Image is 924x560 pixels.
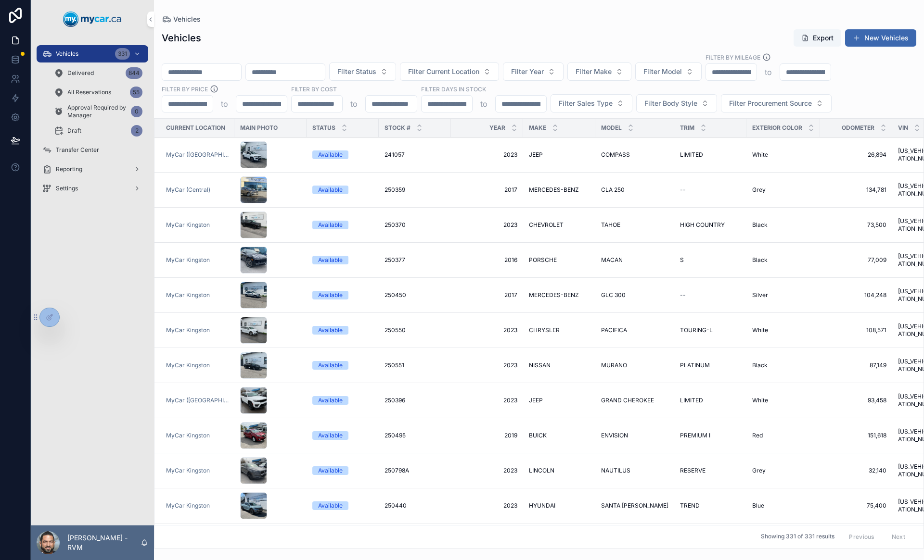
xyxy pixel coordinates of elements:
a: Vehicles331 [37,45,148,62]
div: Available [318,150,343,159]
a: MyCar Kingston [166,291,210,299]
span: Odometer [842,124,874,132]
a: MyCar (Central) [166,186,229,194]
span: 250370 [385,221,406,229]
a: 241057 [385,151,445,159]
span: 134,781 [826,186,886,194]
a: PORSCHE [529,256,590,264]
a: Available [312,431,373,440]
span: 2016 [457,256,517,264]
a: New Vehicles [845,29,916,47]
span: PORSCHE [529,256,557,264]
span: Showing 331 of 331 results [761,533,834,541]
span: Black [752,361,768,369]
a: MyCar Kingston [166,502,210,510]
span: Make [529,124,546,132]
span: LINCOLN [529,467,554,474]
span: GLC 300 [601,291,626,299]
a: MyCar Kingston [166,467,229,474]
a: COMPASS [601,151,668,159]
div: Available [318,361,343,370]
span: Draft [67,127,81,135]
span: Grey [752,467,766,474]
a: Grey [752,467,814,474]
a: NAUTILUS [601,467,668,474]
img: App logo [63,12,122,27]
a: MERCEDES-BENZ [529,291,590,299]
div: Available [318,396,343,405]
label: FILTER BY COST [291,85,337,93]
span: GRAND CHEROKEE [601,397,654,404]
span: Reporting [56,165,82,173]
span: Blue [752,502,764,510]
a: MURANO [601,361,668,369]
span: Settings [56,185,78,192]
a: 2023 [457,397,517,404]
a: MyCar ([GEOGRAPHIC_DATA]) [166,397,229,404]
span: Status [312,124,335,132]
span: 250551 [385,361,404,369]
a: Black [752,256,814,264]
span: Year [489,124,505,132]
a: MyCar ([GEOGRAPHIC_DATA]) [166,151,229,159]
button: Select Button [503,62,564,81]
button: Select Button [400,62,499,81]
a: JEEP [529,397,590,404]
span: JEEP [529,151,543,159]
div: Available [318,186,343,194]
span: 250798A [385,467,409,474]
a: 250495 [385,432,445,439]
span: TOURING-L [680,326,713,334]
span: JEEP [529,397,543,404]
a: Delivered844 [48,64,148,82]
span: Silver [752,291,768,299]
a: 250370 [385,221,445,229]
a: RESERVE [680,467,741,474]
a: MyCar Kingston [166,432,229,439]
span: 75,400 [826,502,886,510]
a: TAHOE [601,221,668,229]
a: 250450 [385,291,445,299]
span: Black [752,256,768,264]
span: MyCar Kingston [166,256,210,264]
a: CLA 250 [601,186,668,194]
p: to [480,98,488,110]
a: 2019 [457,432,517,439]
a: 32,140 [826,467,886,474]
span: Filter Make [576,67,612,76]
a: 2023 [457,502,517,510]
a: Grey [752,186,814,194]
a: Red [752,432,814,439]
span: S [680,256,684,264]
span: MyCar (Central) [166,186,210,194]
div: scrollable content [31,38,154,210]
span: 2023 [457,221,517,229]
span: Current Location [166,124,225,132]
button: Select Button [635,62,702,81]
a: White [752,151,814,159]
span: PACIFICA [601,326,627,334]
span: ENVISION [601,432,628,439]
a: 250550 [385,326,445,334]
a: MyCar Kingston [166,221,229,229]
a: GLC 300 [601,291,668,299]
a: 250798A [385,467,445,474]
a: 73,500 [826,221,886,229]
span: CHEVROLET [529,221,564,229]
span: TAHOE [601,221,620,229]
a: 2023 [457,151,517,159]
span: MERCEDES-BENZ [529,291,579,299]
span: 2023 [457,361,517,369]
span: 250359 [385,186,405,194]
a: MyCar Kingston [166,221,210,229]
a: MyCar Kingston [166,361,229,369]
div: Available [318,291,343,299]
a: HYUNDAI [529,502,590,510]
span: 2017 [457,186,517,194]
a: PREMIUM I [680,432,741,439]
a: 93,458 [826,397,886,404]
a: Black [752,221,814,229]
button: Select Button [551,94,632,112]
a: Settings [37,180,148,197]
